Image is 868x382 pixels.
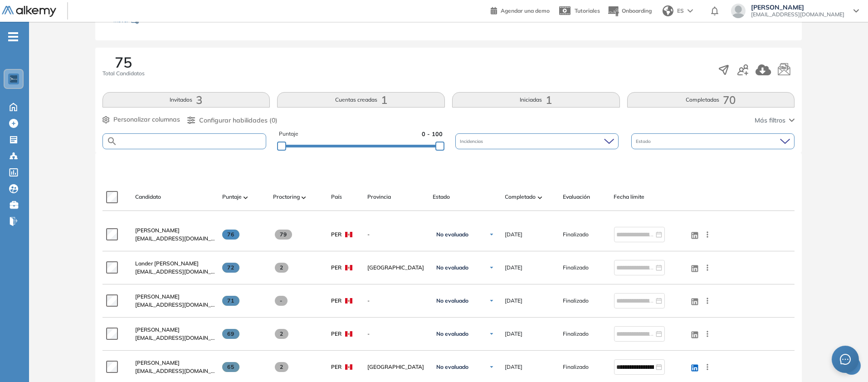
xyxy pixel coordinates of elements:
img: arrow [688,9,693,13]
span: Completado [505,193,536,201]
span: [PERSON_NAME] [135,326,180,333]
a: [PERSON_NAME] [135,326,215,334]
span: Puntaje [279,130,298,138]
span: 2 [275,329,289,339]
img: [missing "en.ARROW_ALT" translation] [302,196,306,199]
span: - [367,330,425,338]
a: Agendar una demo [491,5,550,15]
button: Iniciadas1 [452,92,620,108]
img: SEARCH_ALT [107,136,117,147]
span: [EMAIL_ADDRESS][DOMAIN_NAME] [135,334,215,342]
span: 2 [275,263,289,273]
img: Ícono de flecha [489,364,494,370]
span: Lander [PERSON_NAME] [135,260,199,267]
span: Personalizar columnas [113,115,180,124]
button: Invitados3 [102,92,270,108]
span: PER [331,264,341,272]
span: 76 [222,230,240,240]
span: 71 [222,296,240,306]
span: - [367,230,425,239]
span: 65 [222,362,240,372]
span: Total Candidatos [102,69,145,78]
span: Candidato [135,193,161,201]
img: PER [345,364,352,370]
span: Finalizado [563,297,589,305]
span: ES [677,7,684,15]
span: [EMAIL_ADDRESS][DOMAIN_NAME] [135,301,215,309]
img: Ícono de flecha [489,232,494,237]
span: [GEOGRAPHIC_DATA] [367,363,425,371]
span: [DATE] [505,230,523,239]
span: 69 [222,329,240,339]
span: No evaluado [436,264,468,271]
img: PER [345,265,352,270]
span: Finalizado [563,264,589,272]
span: Evaluación [563,193,590,201]
span: 75 [115,55,132,69]
span: Proctoring [273,193,300,201]
span: [PERSON_NAME] [751,4,844,11]
span: Configurar habilidades (0) [199,116,278,125]
span: Finalizado [563,330,589,338]
span: [PERSON_NAME] [135,227,180,234]
span: Finalizado [563,363,589,371]
span: Más filtros [755,116,785,125]
span: Tutoriales [575,7,600,14]
span: Incidencias [460,138,485,145]
button: Onboarding [607,1,652,21]
span: 2 [275,362,289,372]
span: PER [331,230,341,239]
span: Onboarding [622,7,652,14]
span: No evaluado [436,231,468,238]
img: Logo [2,6,56,17]
span: [GEOGRAPHIC_DATA] [367,264,425,272]
span: Finalizado [563,230,589,239]
span: [DATE] [505,297,523,305]
span: Estado [636,138,653,145]
span: [DATE] [505,330,523,338]
span: Fecha límite [614,193,645,201]
a: [PERSON_NAME] [135,226,215,235]
span: - [367,297,425,305]
span: [DATE] [505,363,523,371]
span: 72 [222,263,240,273]
button: Más filtros [755,116,795,125]
img: [missing "en.ARROW_ALT" translation] [244,196,248,199]
button: Cuentas creadas1 [277,92,445,108]
span: 0 - 100 [422,130,443,138]
span: [EMAIL_ADDRESS][DOMAIN_NAME] [751,11,844,18]
span: Estado [433,193,450,201]
span: message [840,354,851,365]
span: PER [331,363,341,371]
span: Agendar una demo [501,7,550,14]
img: https://assets.alkemy.org/workspaces/1802/d452bae4-97f6-47ab-b3bf-1c40240bc960.jpg [10,75,17,83]
img: world [663,5,673,16]
div: Incidencias [455,133,619,149]
img: PER [345,298,352,304]
span: [DATE] [505,264,523,272]
img: Ícono de flecha [489,265,494,270]
img: PER [345,331,352,337]
span: - [275,296,288,306]
a: [PERSON_NAME] [135,359,215,367]
span: [PERSON_NAME] [135,293,180,300]
i: - [8,36,18,38]
span: PER [331,297,341,305]
img: PER [345,232,352,237]
span: País [331,193,342,201]
span: [EMAIL_ADDRESS][DOMAIN_NAME] [135,235,215,243]
span: 79 [275,230,293,240]
button: Personalizar columnas [102,115,180,124]
div: Estado [631,133,795,149]
span: No evaluado [436,330,468,338]
span: Puntaje [222,193,242,201]
span: [PERSON_NAME] [135,359,180,366]
img: Ícono de flecha [489,331,494,337]
img: Ícono de flecha [489,298,494,304]
a: Lander [PERSON_NAME] [135,260,215,268]
span: PER [331,330,341,338]
button: Configurar habilidades (0) [187,116,278,125]
img: [missing "en.ARROW_ALT" translation] [538,196,542,199]
button: Completadas70 [627,92,795,108]
span: Provincia [367,193,391,201]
